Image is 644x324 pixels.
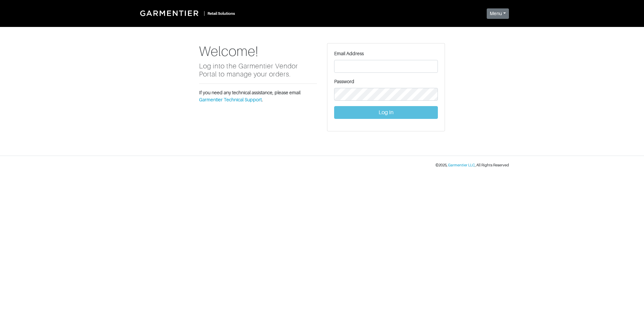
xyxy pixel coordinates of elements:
img: Garmentier [136,7,204,20]
small: © 2025 , , All Rights Reserved [436,163,509,167]
button: Menu [487,8,509,19]
h5: Log into the Garmentier Vendor Portal to manage your orders. [199,62,317,78]
a: Garmentier LLC [448,163,475,167]
p: If you need any technical assistance, please email . [199,89,317,103]
label: Password [334,78,354,85]
h1: Welcome! [199,43,317,59]
div: | [204,10,205,17]
button: Log In [334,106,438,119]
label: Email Address [334,50,364,57]
a: Garmentier Technical Support [199,97,262,102]
small: Retail Solutions [207,11,235,15]
a: |Retail Solutions [135,5,238,21]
